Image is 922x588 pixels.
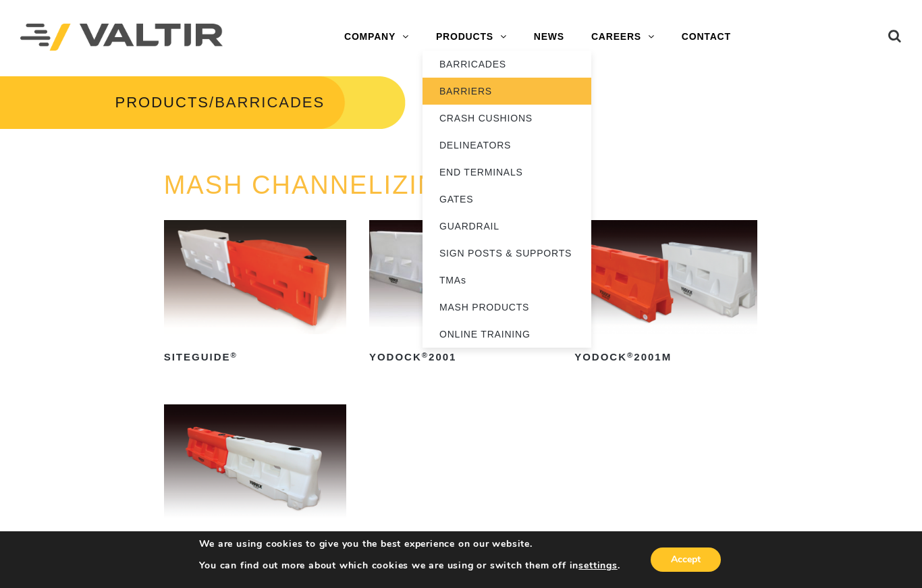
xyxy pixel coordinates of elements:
a: SiteGuide® [164,220,347,368]
a: BARRICADES [423,51,591,78]
a: SIGN POSTS & SUPPORTS [423,240,591,267]
a: BARRIERS [423,78,591,105]
sup: ® [231,351,238,359]
sup: ® [422,351,429,359]
p: We are using cookies to give you the best experience on our website. [199,538,620,550]
a: CRASH CUSHIONS [423,105,591,132]
p: You can find out more about which cookies we are using or switch them off in . [199,560,620,572]
a: NEWS [520,24,578,51]
button: Accept [651,547,721,572]
a: ONLINE TRAINING [423,321,591,348]
a: PRODUCTS [423,24,520,51]
a: CAREERS [578,24,668,51]
a: TMAs [423,267,591,294]
a: Yodock®2001M [574,220,757,368]
img: Yodock 2001 Water Filled Barrier and Barricade [369,220,552,334]
img: Valtir [20,24,223,51]
a: Yodock®2001 [369,220,552,368]
h2: Yodock 2001 [369,346,552,368]
a: MASH CHANNELIZING DEVICES [164,171,590,199]
a: DELINEATORS [423,132,591,159]
a: END TERMINALS [423,159,591,186]
a: MASH PRODUCTS [423,294,591,321]
a: CONTACT [668,24,744,51]
a: PRODUCTS [115,94,209,111]
a: GUARDRAIL [423,213,591,240]
sup: ® [627,351,634,359]
a: COMPANY [331,24,423,51]
h2: SiteGuide [164,346,347,368]
h2: Yodock 2001M [574,346,757,368]
a: Yodock®2001MB [164,404,347,552]
a: GATES [423,186,591,213]
button: settings [578,560,617,572]
span: BARRICADES [215,94,325,111]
